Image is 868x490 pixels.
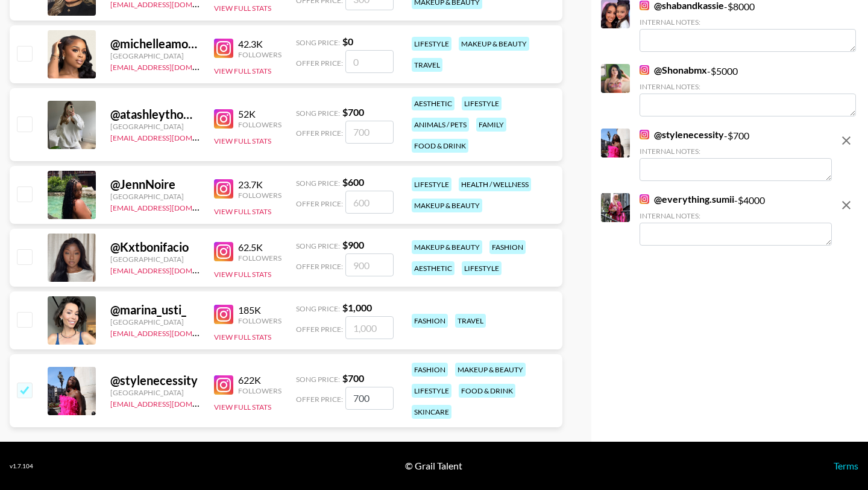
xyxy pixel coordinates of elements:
[834,193,858,217] button: remove
[238,386,281,395] div: Followers
[238,253,281,262] div: Followers
[412,118,469,132] div: animals / pets
[342,239,364,250] strong: $ 900
[345,253,394,276] input: 900
[10,462,33,470] div: v 1.7.104
[640,129,832,181] div: - $ 700
[214,402,271,412] button: View Full Stats
[110,240,200,255] div: @ Kxtbonifacio
[342,36,353,47] strong: $ 0
[412,405,451,419] div: skincare
[459,384,515,398] div: food & drink
[412,97,454,110] div: aesthetic
[110,60,231,72] a: [EMAIL_ADDRESS][DOMAIN_NAME]
[238,179,281,191] div: 23.7K
[110,177,200,192] div: @ JennNoire
[214,179,233,199] img: Instagram
[640,129,724,141] a: @stylenecessity
[455,363,526,377] div: makeup & beauty
[296,325,343,334] span: Offer Price:
[412,199,482,212] div: makeup & beauty
[834,460,858,471] a: Terms
[640,17,856,27] div: Internal Notes:
[455,314,486,328] div: travel
[459,177,531,191] div: health / wellness
[110,122,200,131] div: [GEOGRAPHIC_DATA]
[296,129,343,138] span: Offer Price:
[640,130,649,139] img: Instagram
[110,302,200,317] div: @ marina_usti_
[412,261,454,275] div: aesthetic
[342,372,364,384] strong: $ 700
[214,136,271,145] button: View Full Stats
[640,193,832,246] div: - $ 4000
[238,191,281,200] div: Followers
[640,147,832,156] div: Internal Notes:
[238,38,281,50] div: 42.3K
[345,121,394,144] input: 700
[345,387,394,410] input: 700
[238,108,281,120] div: 52K
[214,270,271,279] button: View Full Stats
[110,397,231,409] a: [EMAIL_ADDRESS][DOMAIN_NAME]
[296,395,343,404] span: Offer Price:
[110,131,231,142] a: [EMAIL_ADDRESS][DOMAIN_NAME]
[640,194,649,204] img: Instagram
[110,36,200,51] div: @ michelleamoree
[640,82,856,91] div: Internal Notes:
[640,65,649,75] img: Instagram
[345,316,394,339] input: 1,000
[640,211,832,220] div: Internal Notes:
[296,199,343,208] span: Offer Price:
[214,4,271,13] button: View Full Stats
[238,304,281,316] div: 185K
[110,317,200,326] div: [GEOGRAPHIC_DATA]
[238,241,281,253] div: 62.5K
[412,314,448,328] div: fashion
[296,59,343,68] span: Offer Price:
[110,255,200,264] div: [GEOGRAPHIC_DATA]
[296,241,340,250] span: Song Price:
[238,120,281,129] div: Followers
[640,64,707,76] a: @Shonabmx
[214,375,233,395] img: Instagram
[110,373,200,388] div: @ stylenecessity
[412,384,451,398] div: lifestyle
[489,240,526,254] div: fashion
[412,177,451,191] div: lifestyle
[640,64,856,116] div: - $ 5000
[296,375,340,384] span: Song Price:
[459,37,529,51] div: makeup & beauty
[110,201,231,212] a: [EMAIL_ADDRESS][DOMAIN_NAME]
[412,139,468,153] div: food & drink
[834,129,858,153] button: remove
[462,97,502,110] div: lifestyle
[238,50,281,59] div: Followers
[214,39,233,58] img: Instagram
[110,388,200,397] div: [GEOGRAPHIC_DATA]
[214,207,271,216] button: View Full Stats
[296,109,340,118] span: Song Price:
[342,302,372,313] strong: $ 1,000
[214,242,233,261] img: Instagram
[238,316,281,325] div: Followers
[110,326,231,338] a: [EMAIL_ADDRESS][DOMAIN_NAME]
[214,66,271,75] button: View Full Stats
[214,305,233,324] img: Instagram
[412,58,442,72] div: travel
[296,262,343,271] span: Offer Price:
[296,179,340,188] span: Song Price:
[476,118,506,132] div: family
[110,107,200,122] div: @ atashleythomas
[214,109,233,129] img: Instagram
[345,50,394,73] input: 0
[345,191,394,214] input: 600
[640,1,649,10] img: Instagram
[110,192,200,201] div: [GEOGRAPHIC_DATA]
[405,460,462,472] div: © Grail Talent
[342,176,364,188] strong: $ 600
[412,37,451,51] div: lifestyle
[412,363,448,377] div: fashion
[238,374,281,386] div: 622K
[214,332,271,342] button: View Full Stats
